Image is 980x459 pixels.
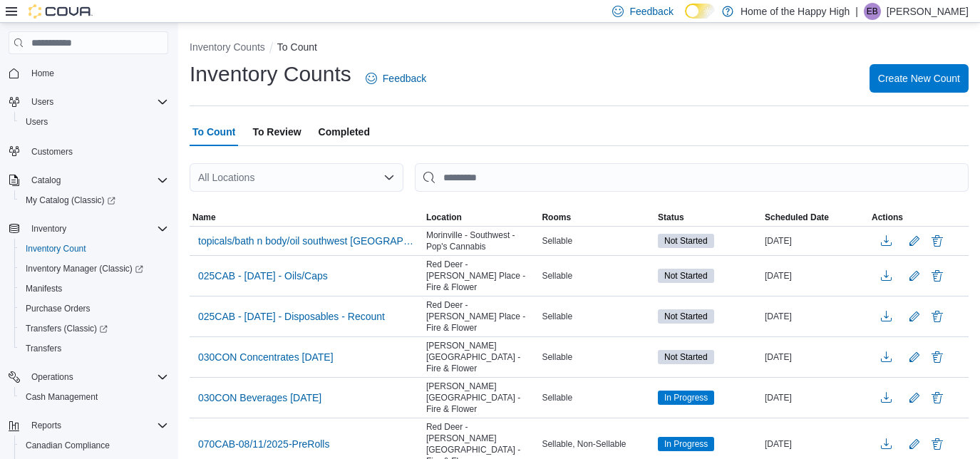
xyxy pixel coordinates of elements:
button: Delete [929,267,946,284]
button: Inventory Count [14,239,174,259]
button: Cash Management [14,387,174,407]
span: Not Started [658,269,714,283]
span: Catalog [26,172,168,189]
span: Location [426,212,462,223]
span: Not Started [664,310,708,323]
div: [DATE] [762,435,869,453]
div: Sellable [539,349,655,366]
button: Edit count details [906,265,923,287]
span: Transfers [20,340,168,357]
span: Customers [26,142,168,160]
span: Operations [31,371,73,383]
span: Operations [26,368,168,386]
div: [DATE] [762,232,869,249]
button: Edit count details [906,346,923,368]
a: Feedback [360,64,432,93]
div: Emma Bertrand [864,3,881,20]
button: Location [423,209,540,226]
div: [DATE] [762,349,869,366]
span: To Review [252,118,301,146]
span: Status [658,212,684,223]
button: topicals/bath n body/oil southwest [GEOGRAPHIC_DATA][PERSON_NAME][GEOGRAPHIC_DATA] - Southwest - ... [192,230,421,252]
span: 070CAB-08/11/2025-PreRolls [198,437,329,451]
button: Reports [3,416,174,435]
button: Inventory [26,220,72,237]
button: Name [190,209,423,226]
span: My Catalog (Classic) [20,192,168,209]
span: Manifests [26,283,62,294]
span: Users [26,116,48,128]
button: Customers [3,140,174,161]
span: Users [20,113,168,130]
button: Inventory Counts [190,41,265,53]
button: Inventory [3,219,174,239]
span: Cash Management [20,388,168,406]
span: [PERSON_NAME][GEOGRAPHIC_DATA] - Fire & Flower [426,381,537,415]
button: Rooms [539,209,655,226]
a: Transfers [20,340,67,357]
span: Feedback [629,4,673,19]
button: Users [3,92,174,112]
a: My Catalog (Classic) [20,192,121,209]
span: Inventory Count [26,243,86,254]
span: Transfers (Classic) [26,323,108,334]
button: 070CAB-08/11/2025-PreRolls [192,433,335,455]
button: Home [3,63,174,83]
span: Red Deer - [PERSON_NAME] Place - Fire & Flower [426,299,537,334]
a: Home [26,65,60,82]
span: Cash Management [26,391,98,403]
h1: Inventory Counts [190,60,351,88]
span: 030CON Beverages [DATE] [198,391,321,405]
a: My Catalog (Classic) [14,190,174,210]
span: 025CAB - [DATE] - Disposables - Recount [198,309,385,324]
span: Manifests [20,280,168,297]
a: Inventory Manager (Classic) [20,260,149,277]
button: Edit count details [906,387,923,408]
a: Purchase Orders [20,300,96,317]
button: Canadian Compliance [14,435,174,455]
div: [DATE] [762,389,869,406]
div: [DATE] [762,267,869,284]
button: Edit count details [906,433,923,455]
button: 025CAB - [DATE] - Oils/Caps [192,265,334,287]
span: Not Started [664,351,708,363]
button: To Count [277,41,317,53]
button: Users [14,112,174,132]
span: Inventory Manager (Classic) [26,263,143,274]
div: Sellable, Non-Sellable [539,435,655,453]
span: [PERSON_NAME][GEOGRAPHIC_DATA] - Fire & Flower [426,340,537,374]
button: Edit count details [906,306,923,327]
span: Home [31,68,54,79]
a: Transfers (Classic) [14,319,174,339]
span: Not Started [658,234,714,248]
span: Purchase Orders [26,303,91,314]
div: Sellable [539,267,655,284]
a: Inventory Count [20,240,92,257]
a: Customers [26,143,78,160]
span: Reports [26,417,168,434]
button: Operations [3,367,174,387]
input: This is a search bar. After typing your query, hit enter to filter the results lower in the page. [415,163,969,192]
a: Transfers (Classic) [20,320,113,337]
button: Delete [929,349,946,366]
button: Operations [26,368,79,386]
span: Red Deer - [PERSON_NAME] Place - Fire & Flower [426,259,537,293]
p: Home of the Happy High [741,3,850,20]
span: Inventory Count [20,240,168,257]
input: Dark Mode [685,4,715,19]
span: Inventory [26,220,168,237]
p: [PERSON_NAME] [887,3,969,20]
span: Canadian Compliance [20,437,168,454]
span: In Progress [664,391,708,404]
button: Scheduled Date [762,209,869,226]
span: Actions [872,212,903,223]
span: In Progress [664,438,708,450]
button: Status [655,209,762,226]
nav: An example of EuiBreadcrumbs [190,40,969,57]
a: Canadian Compliance [20,437,115,454]
a: Users [20,113,53,130]
span: Morinville - Southwest - Pop's Cannabis [426,229,537,252]
p: | [855,3,858,20]
img: Cova [29,4,93,19]
a: Cash Management [20,388,103,406]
